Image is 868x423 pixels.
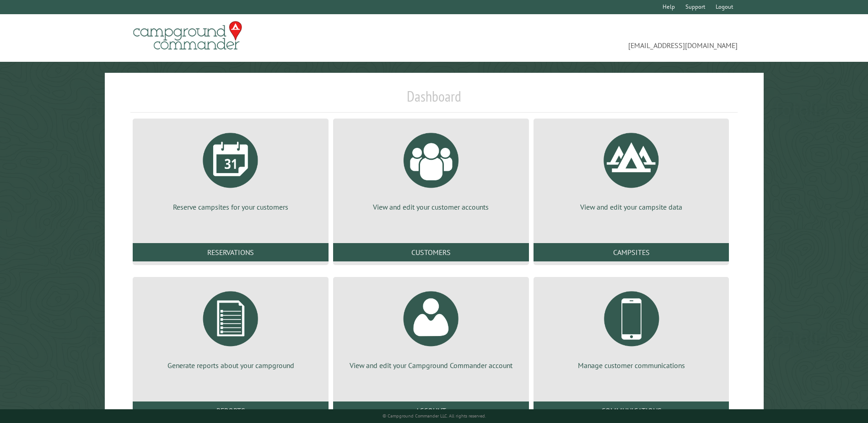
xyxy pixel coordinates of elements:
[344,202,518,212] p: View and edit your customer accounts
[144,202,318,212] p: Reserve campsites for your customers
[545,360,718,370] p: Manage customer communications
[545,284,718,370] a: Manage customer communications
[333,401,529,420] a: Account
[545,126,718,212] a: View and edit your campsite data
[534,243,729,261] a: Campsites
[344,360,518,370] p: View and edit your Campground Commander account
[344,126,518,212] a: View and edit your customer accounts
[333,243,529,261] a: Customers
[344,284,518,370] a: View and edit your Campground Commander account
[383,413,486,419] small: © Campground Commander LLC. All rights reserved.
[133,243,329,261] a: Reservations
[434,25,738,51] span: [EMAIL_ADDRESS][DOMAIN_NAME]
[534,401,729,420] a: Communications
[144,284,318,370] a: Generate reports about your campground
[130,87,737,113] h1: Dashboard
[144,360,318,370] p: Generate reports about your campground
[130,18,245,54] img: Campground Commander
[144,126,318,212] a: Reserve campsites for your customers
[133,401,329,420] a: Reports
[545,202,718,212] p: View and edit your campsite data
